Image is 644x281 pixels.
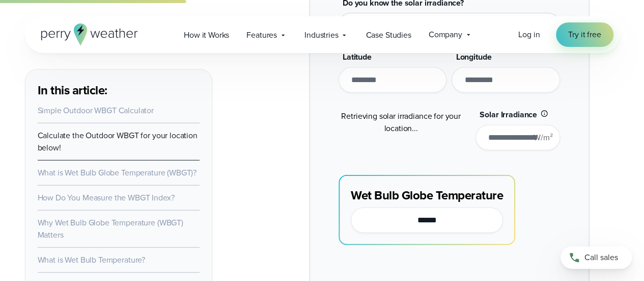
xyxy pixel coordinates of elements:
a: Calculate the Outdoor WBGT for your location below! [38,130,198,154]
span: Log in [518,29,540,40]
span: Solar Irradiance [480,109,537,120]
a: Why Wet Bulb Globe Temperature (WBGT) Matters [38,217,183,241]
span: Industries [304,29,338,41]
span: Company [429,29,462,41]
span: Longitude [456,51,491,63]
span: How it Works [184,29,229,41]
a: What is Wet Bulb Temperature? [38,254,146,266]
h3: In this article: [38,82,200,98]
a: What is Wet Bulb Globe Temperature (WBGT)? [38,167,197,178]
span: Call sales [584,251,618,264]
span: Latitude [343,51,372,63]
a: How Do You Measure the WBGT Index? [38,192,175,203]
a: Try it free [556,22,613,47]
a: Log in [518,29,540,41]
a: How it Works [175,24,238,45]
span: Retrieving solar irradiance for your location... [341,110,461,134]
span: Try it free [568,29,601,41]
a: Call sales [561,246,632,269]
span: Case Studies [366,29,411,41]
a: Simple Outdoor WBGT Calculator [38,105,154,116]
a: Case Studies [357,24,419,45]
span: Features [246,29,277,41]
